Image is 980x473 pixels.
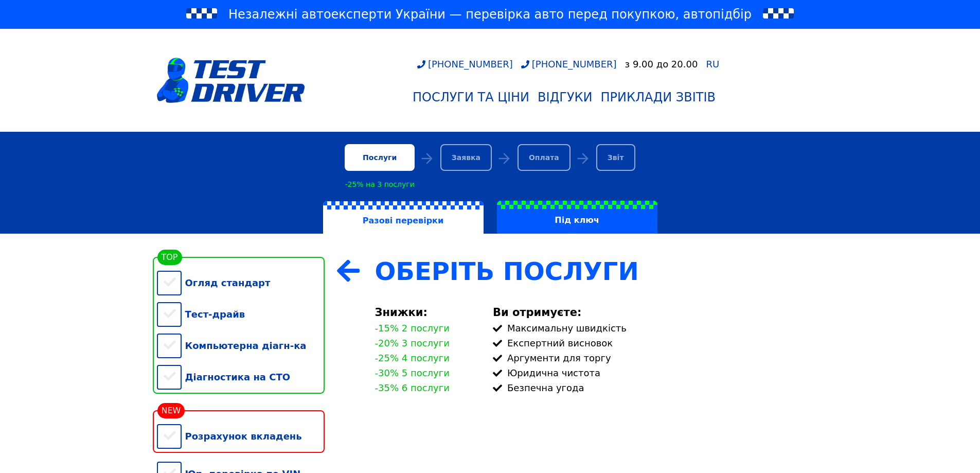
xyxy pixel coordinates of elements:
[157,330,325,361] div: Компьютерна діагн-ка
[493,382,824,393] div: Безпечна угода
[490,201,664,234] a: Під ключ
[518,144,571,171] div: Оплата
[375,338,450,348] div: -20% 3 послуги
[375,367,450,378] div: -30% 5 послуги
[157,33,305,128] a: logotype@3x
[157,58,305,103] img: logotype@3x
[497,201,657,234] label: Під ключ
[157,361,325,393] div: Діагностика на СТО
[375,257,824,286] div: Оберіть Послуги
[413,90,529,104] div: Послуги та Ціни
[521,59,617,69] a: [PHONE_NUMBER]
[157,299,325,330] div: Тест-драйв
[601,90,716,104] div: Приклади звітів
[375,382,450,393] div: -35% 6 послуги
[493,306,824,319] div: Ви отримуєте:
[375,306,480,319] div: Знижки:
[157,267,325,299] div: Огляд стандарт
[538,90,593,104] div: Відгуки
[706,60,719,69] a: RU
[345,180,414,188] div: -25% на 3 послуги
[597,86,720,109] a: Приклади звітів
[493,367,824,378] div: Юридична чистота
[157,421,325,452] div: Розрахунок вкладень
[417,59,513,69] a: [PHONE_NUMBER]
[228,6,752,23] span: Незалежні автоексперти України — перевірка авто перед покупкою, автопідбір
[493,353,824,363] div: Аргументи для торгу
[533,86,597,109] a: Відгуки
[596,144,635,171] div: Звіт
[706,59,719,69] span: RU
[493,323,824,334] div: Максимальну швидкість
[375,323,450,334] div: -15% 2 послуги
[345,144,414,171] div: Послуги
[493,338,824,348] div: Експертний висновок
[408,86,533,109] a: Послуги та Ціни
[375,353,450,363] div: -25% 4 послуги
[323,201,484,234] label: Разові перевірки
[625,59,698,69] div: з 9.00 до 20.00
[440,144,492,171] div: Заявка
